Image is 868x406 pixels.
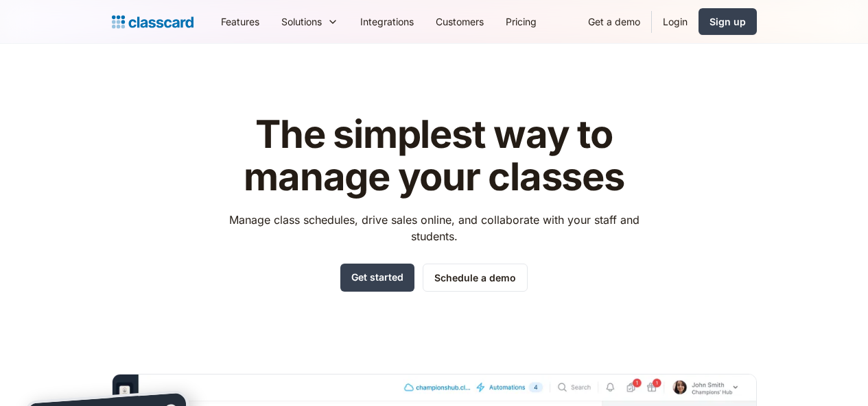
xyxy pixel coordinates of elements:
[577,6,651,37] a: Get a demo
[709,14,746,29] div: Sign up
[340,264,414,292] a: Get started
[349,6,425,37] a: Integrations
[270,6,349,37] div: Solutions
[423,264,528,292] a: Schedule a demo
[281,14,322,29] div: Solutions
[216,212,652,244] p: Manage class schedules, drive sales online, and collaborate with your staff and students.
[652,6,699,37] a: Login
[216,114,652,198] h1: The simplest way to manage your classes
[425,6,495,37] a: Customers
[112,12,193,31] a: home
[495,6,548,37] a: Pricing
[699,8,757,35] a: Sign up
[210,6,270,37] a: Features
